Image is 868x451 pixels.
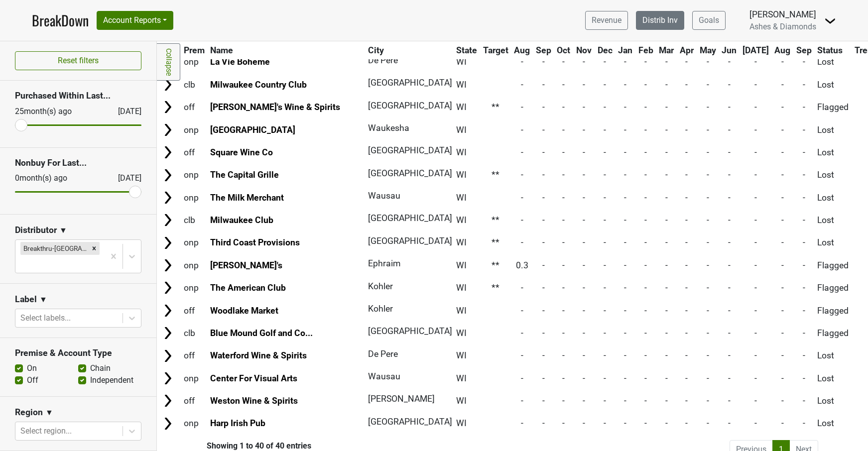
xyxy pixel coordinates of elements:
[728,193,731,203] span: -
[803,193,805,203] span: -
[665,215,668,225] span: -
[368,304,393,314] span: Kohler
[210,260,282,270] a: [PERSON_NAME]'s
[160,77,175,92] img: Arrow right
[707,125,709,135] span: -
[803,147,805,157] span: -
[803,80,805,90] span: -
[707,193,709,203] span: -
[516,260,528,270] span: 0.3
[644,283,647,293] span: -
[109,172,141,184] div: [DATE]
[604,260,606,270] span: -
[604,147,606,157] span: -
[15,225,57,235] h3: Distributor
[562,147,565,157] span: -
[781,260,784,270] span: -
[754,193,757,203] span: -
[636,41,656,59] th: Feb: activate to sort column ascending
[719,41,739,59] th: Jun: activate to sort column ascending
[803,170,805,180] span: -
[803,237,805,247] span: -
[157,43,180,81] a: Collapse
[368,55,398,65] span: De Pere
[181,51,207,73] td: onp
[624,260,626,270] span: -
[562,193,565,203] span: -
[456,57,467,67] span: WI
[181,119,207,140] td: onp
[184,45,205,55] span: Prem
[521,283,523,293] span: -
[624,125,626,135] span: -
[624,57,626,67] span: -
[39,294,47,306] span: ▼
[210,237,300,247] a: Third Coast Provisions
[511,41,532,59] th: Aug: activate to sort column ascending
[604,237,606,247] span: -
[456,283,467,293] span: WI
[562,170,565,180] span: -
[685,283,688,293] span: -
[109,106,141,117] div: [DATE]
[456,193,467,203] span: WI
[665,170,668,180] span: -
[665,306,668,316] span: -
[604,170,606,180] span: -
[665,260,668,270] span: -
[562,125,565,135] span: -
[624,283,626,293] span: -
[542,170,545,180] span: -
[181,232,207,253] td: onp
[210,283,286,293] a: The American Club
[781,147,784,157] span: -
[456,80,467,90] span: WI
[685,260,688,270] span: -
[781,237,784,247] span: -
[624,306,626,316] span: -
[160,235,175,250] img: Arrow right
[27,362,37,374] label: On
[181,164,207,186] td: onp
[665,102,668,112] span: -
[815,119,852,140] td: Lost
[15,106,94,117] div: 25 month(s) ago
[521,215,523,225] span: -
[160,213,175,227] img: Arrow right
[456,260,467,270] span: WI
[677,41,696,59] th: Apr: activate to sort column ascending
[728,147,731,157] span: -
[533,41,554,59] th: Sep: activate to sort column ascending
[803,102,805,112] span: -
[562,260,565,270] span: -
[707,80,709,90] span: -
[595,41,615,59] th: Dec: activate to sort column ascending
[562,283,565,293] span: -
[97,11,173,30] button: Account Reports
[210,170,279,180] a: The Capital Grille
[781,193,784,203] span: -
[815,141,852,163] td: Lost
[562,306,565,316] span: -
[803,260,805,270] span: -
[368,281,393,291] span: Kohler
[754,283,757,293] span: -
[728,283,731,293] span: -
[685,147,688,157] span: -
[521,237,523,247] span: -
[583,283,585,293] span: -
[707,147,709,157] span: -
[454,41,480,59] th: State: activate to sort column ascending
[160,258,175,273] img: Arrow right
[181,97,207,118] td: off
[521,80,523,90] span: -
[665,57,668,67] span: -
[481,41,511,59] th: Target: activate to sort column ascending
[583,237,585,247] span: -
[685,102,688,112] span: -
[707,170,709,180] span: -
[624,147,626,157] span: -
[160,280,175,295] img: Arrow right
[583,57,585,67] span: -
[562,237,565,247] span: -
